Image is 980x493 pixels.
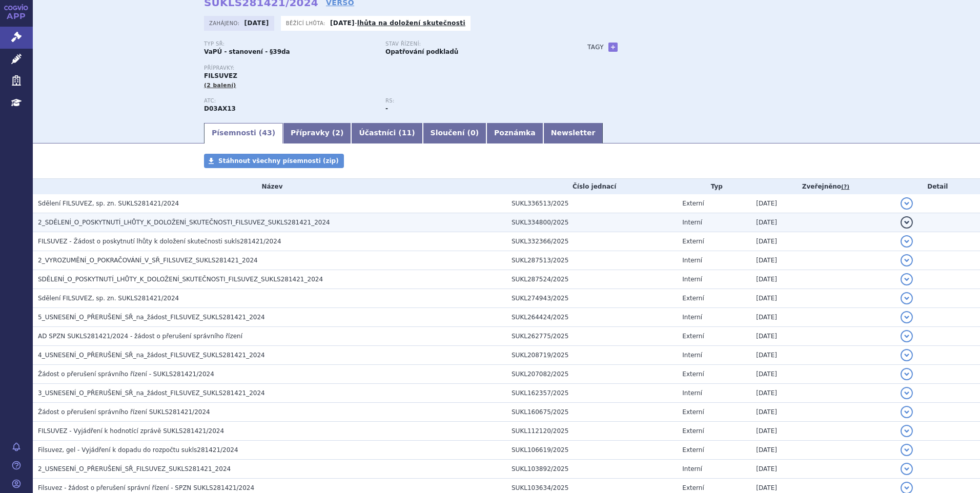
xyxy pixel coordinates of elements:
button: detail [901,311,913,323]
p: ATC: [204,98,375,104]
td: SUKL262775/2025 [506,327,677,346]
abbr: (?) [841,183,849,191]
td: [DATE] [751,384,895,403]
span: Externí [682,238,704,245]
button: detail [901,425,913,437]
td: SUKL207082/2025 [506,365,677,384]
span: Interní [682,219,702,226]
td: [DATE] [751,251,895,270]
span: (2 balení) [204,82,236,89]
td: [DATE] [751,194,895,213]
td: [DATE] [751,403,895,422]
button: detail [901,292,913,304]
span: FILSUVEZ - Vyjádření k hodnotící zprávě SUKLS281421/2024 [38,427,224,435]
span: Externí [682,427,704,435]
span: Sdělení FILSUVEZ, sp. zn. SUKLS281421/2024 [38,200,179,207]
span: 2_SDĚLENÍ_O_POSKYTNUTÍ_LHŮTY_K_DOLOŽENÍ_SKUTEČNOSTI_FILSUVEZ_SUKLS281421_2024 [38,219,330,226]
td: SUKL162357/2025 [506,384,677,403]
span: 43 [262,129,272,137]
th: Název [33,179,506,194]
span: Zahájeno: [209,19,241,27]
span: 11 [402,129,412,137]
span: Sdělení FILSUVEZ, sp. zn. SUKLS281421/2024 [38,295,179,302]
span: Externí [682,408,704,416]
td: SUKL106619/2025 [506,441,677,460]
span: AD SPZN SUKLS281421/2024 - žádost o přerušení správního řízení [38,333,242,340]
th: Zveřejněno [751,179,895,194]
span: Interní [682,352,702,359]
a: Účastníci (11) [351,123,422,143]
a: Newsletter [543,123,603,143]
button: detail [901,463,913,475]
span: Interní [682,314,702,321]
button: detail [901,387,913,399]
span: 5_USNESENÍ_O_PŘERUŠENÍ_SŘ_na_žádost_FILSUVEZ_SUKLS281421_2024 [38,314,265,321]
button: detail [901,349,913,361]
td: SUKL336513/2025 [506,194,677,213]
th: Typ [677,179,751,194]
a: + [608,43,618,52]
td: SUKL287513/2025 [506,251,677,270]
td: SUKL160675/2025 [506,403,677,422]
span: Externí [682,446,704,454]
td: SUKL264424/2025 [506,308,677,327]
span: Externí [682,484,704,491]
span: 2_VYROZUMĚNÍ_O_POKRAČOVÁNÍ_V_SŘ_FILSUVEZ_SUKLS281421_2024 [38,257,258,264]
button: detail [901,197,913,210]
td: SUKL208719/2025 [506,346,677,365]
p: - [330,19,465,27]
td: [DATE] [751,422,895,441]
p: Stav řízení: [385,41,557,47]
button: detail [901,406,913,418]
button: detail [901,254,913,266]
td: SUKL274943/2025 [506,289,677,308]
th: Číslo jednací [506,179,677,194]
a: Poznámka [486,123,543,143]
span: Externí [682,295,704,302]
td: [DATE] [751,327,895,346]
span: Žádost o přerušení správního řízení - SUKLS281421/2024 [38,371,214,378]
button: detail [901,235,913,248]
span: Stáhnout všechny písemnosti (zip) [218,157,339,165]
td: [DATE] [751,308,895,327]
p: Přípravky: [204,65,567,71]
span: Interní [682,276,702,283]
button: detail [901,330,913,342]
a: Sloučení (0) [423,123,486,143]
span: 4_USNESENÍ_O_PŘERUŠENÍ_SŘ_na_žádost_FILSUVEZ_SUKLS281421_2024 [38,352,265,359]
strong: [DATE] [244,19,269,27]
a: Písemnosti (43) [204,123,283,143]
button: detail [901,368,913,380]
th: Detail [895,179,980,194]
span: Interní [682,257,702,264]
p: Typ SŘ: [204,41,375,47]
strong: VaPÚ - stanovení - §39da [204,48,290,55]
td: [DATE] [751,232,895,251]
span: SDĚLENÍ_O_POSKYTNUTÍ_LHŮTY_K_DOLOŽENÍ_SKUTEČNOSTI_FILSUVEZ_SUKLS281421_2024 [38,276,323,283]
strong: Opatřování podkladů [385,48,458,55]
td: SUKL112120/2025 [506,422,677,441]
td: [DATE] [751,365,895,384]
strong: BŘEZOVÁ KŮRA [204,105,236,112]
td: [DATE] [751,460,895,479]
span: Interní [682,465,702,473]
td: [DATE] [751,270,895,289]
h3: Tagy [587,41,604,53]
a: lhůta na doložení skutečnosti [357,19,465,27]
span: 2 [335,129,340,137]
strong: - [385,105,388,112]
span: Externí [682,333,704,340]
span: 0 [471,129,476,137]
td: [DATE] [751,346,895,365]
button: detail [901,216,913,229]
span: FILSUVEZ [204,72,237,79]
span: 3_USNESENÍ_O_PŘERUŠENÍ_SŘ_na_žádost_FILSUVEZ_SUKLS281421_2024 [38,389,265,397]
button: detail [901,444,913,456]
span: FILSUVEZ - Žádost o poskytnutí lhůty k doložení skutečnosti sukls281421/2024 [38,238,281,245]
td: SUKL332366/2025 [506,232,677,251]
span: Externí [682,200,704,207]
span: Filsuvez, gel - Vyjádření k dopadu do rozpočtu sukls281421/2024 [38,446,238,454]
span: Interní [682,389,702,397]
span: Filsuvez - žádost o přerušení správní řízení - SPZN SUKLS281421/2024 [38,484,254,491]
a: Přípravky (2) [283,123,351,143]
